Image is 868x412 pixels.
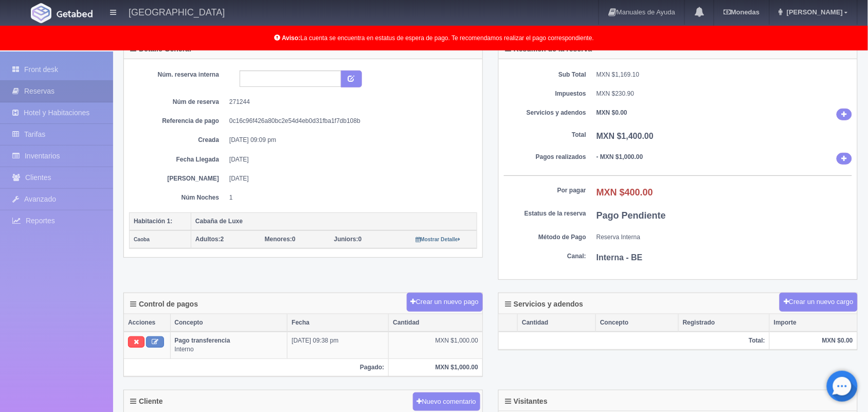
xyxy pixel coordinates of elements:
[504,233,586,242] dt: Método de Pago
[504,109,586,117] dt: Servicios y adendos
[504,131,586,139] dt: Total
[415,236,460,243] a: Mostrar Detalle
[229,136,469,145] dd: [DATE] 09:09 pm
[170,314,287,332] th: Concepto
[137,193,219,202] dt: Núm Noches
[137,98,219,106] dt: Núm de reserva
[504,186,586,195] dt: Por pagar
[265,236,296,243] span: 0
[596,233,852,242] dd: Reserva Interna
[265,236,292,243] strong: Menores:
[170,332,287,359] td: Interno
[229,155,469,164] dd: [DATE]
[129,5,225,18] h4: [GEOGRAPHIC_DATA]
[504,70,586,79] dt: Sub Total
[504,252,586,261] dt: Canal:
[137,136,219,145] dt: Creada
[137,174,219,183] dt: [PERSON_NAME]
[596,210,666,221] b: Pago Pendiente
[229,117,469,126] dd: 0c16c96f426a80bc2e54d4eb0d31fba1f7db108b
[137,117,219,126] dt: Referencia de pago
[504,209,586,218] dt: Estatus de la reserva
[130,300,198,308] h4: Control de pagos
[505,300,583,308] h4: Servicios y adendos
[780,293,858,312] button: Crear un nuevo cargo
[287,314,389,332] th: Fecha
[596,314,679,332] th: Concepto
[596,132,654,140] b: MXN $1,400.00
[229,98,469,106] dd: 271244
[137,70,219,79] dt: Núm. reserva interna
[229,193,469,202] dd: 1
[504,89,586,98] dt: Impuestos
[499,332,770,350] th: Total:
[191,212,477,230] th: Cabaña de Luxe
[413,392,481,411] button: Nuevo comentario
[389,359,482,376] th: MXN $1,000.00
[229,174,469,183] dd: [DATE]
[504,153,586,162] dt: Pagos realizados
[334,236,358,243] strong: Juniors:
[137,155,219,164] dt: Fecha Llegada
[518,314,596,332] th: Cantidad
[134,218,172,225] b: Habitación 1:
[596,187,653,198] b: MXN $400.00
[415,237,460,242] small: Mostrar Detalle
[389,314,482,332] th: Cantidad
[784,8,843,16] span: [PERSON_NAME]
[389,332,482,359] td: MXN $1,000.00
[407,293,483,312] button: Crear un nuevo pago
[596,109,627,116] b: MXN $0.00
[596,253,643,262] b: Interna - BE
[596,153,643,160] b: - MXN $1,000.00
[770,332,857,350] th: MXN $0.00
[124,359,389,376] th: Pagado:
[770,314,857,332] th: Importe
[596,70,852,79] dd: MXN $1,169.10
[195,236,224,243] span: 2
[57,10,93,17] img: Getabed
[134,237,150,242] small: Caoba
[287,332,389,359] td: [DATE] 09:38 pm
[31,3,51,23] img: Getabed
[596,89,852,98] dd: MXN $230.90
[334,236,362,243] span: 0
[724,8,759,16] b: Monedas
[124,314,170,332] th: Acciones
[282,34,300,42] b: Aviso:
[679,314,770,332] th: Registrado
[195,236,221,243] strong: Adultos:
[130,398,163,405] h4: Cliente
[175,337,230,344] b: Pago transferencia
[505,398,548,405] h4: Visitantes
